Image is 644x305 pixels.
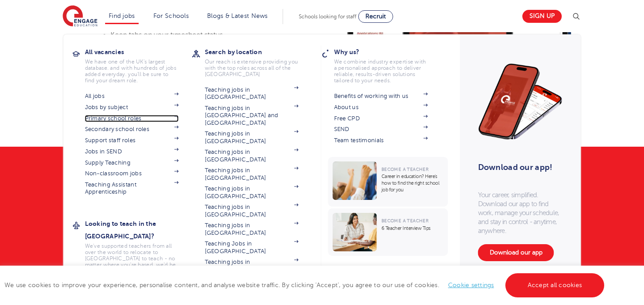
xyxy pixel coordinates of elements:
a: Teaching Jobs in [GEOGRAPHIC_DATA] [205,240,299,255]
a: For Schools [153,13,189,19]
a: Teaching jobs in [GEOGRAPHIC_DATA] [205,86,299,101]
a: All vacanciesWe have one of the UK's largest database. and with hundreds of jobs added everyday. ... [85,46,192,84]
span: Schools looking for staff [299,13,356,20]
a: Teaching Assistant Apprenticeship [85,181,179,196]
a: Teaching jobs in [GEOGRAPHIC_DATA] and [GEOGRAPHIC_DATA] [205,105,299,127]
h3: Search by location [205,46,312,58]
a: Become a Teacher6 Teacher Interview Tips [328,208,450,256]
a: Cookie settings [448,282,494,288]
a: About us [334,104,428,111]
a: Teaching jobs in [GEOGRAPHIC_DATA] [205,222,299,237]
p: We have one of the UK's largest database. and with hundreds of jobs added everyday. you'll be sur... [85,59,179,84]
a: Jobs by subject [85,104,179,111]
h3: Looking to teach in the [GEOGRAPHIC_DATA]? [85,217,192,242]
span: Become a Teacher [381,218,428,223]
h3: All vacancies [85,46,192,58]
a: Support staff roles [85,137,179,144]
a: Why us?We combine industry expertise with a personalised approach to deliver reliable, results-dr... [334,46,441,84]
a: Recruit [358,10,393,23]
img: Engage Education [63,5,97,28]
a: Accept all cookies [505,273,605,297]
span: Recruit [365,13,386,20]
a: Teaching jobs in [GEOGRAPHIC_DATA] [205,185,299,200]
a: Looking to teach in the [GEOGRAPHIC_DATA]?We've supported teachers from all over the world to rel... [85,217,192,280]
a: Free CPD [334,115,428,122]
a: Search by locationOur reach is extensive providing you with the top roles across all of the [GEOG... [205,46,312,77]
a: Teaching jobs in [GEOGRAPHIC_DATA] [205,148,299,163]
a: Benefits of working with us [334,93,428,100]
a: Sign up [522,10,562,23]
a: Jobs in SEND [85,148,179,155]
a: Find jobs [109,13,135,19]
a: Teaching jobs in [GEOGRAPHIC_DATA] [205,203,299,218]
a: Teaching jobs in [GEOGRAPHIC_DATA] [205,167,299,182]
a: Secondary school roles [85,126,179,133]
p: We've supported teachers from all over the world to relocate to [GEOGRAPHIC_DATA] to teach - no m... [85,243,179,280]
a: Primary school roles [85,115,179,122]
a: SEND [334,126,428,133]
a: Non-classroom jobs [85,170,179,177]
p: 6 Teacher Interview Tips [381,225,444,232]
a: Blogs & Latest News [207,13,268,19]
a: Become a TeacherCareer in education? Here’s how to find the right school job for you [328,157,450,207]
a: All jobs [85,93,179,100]
p: Your career, simplified. Download our app to find work, manage your schedule, and stay in control... [478,191,563,235]
h3: Download our app! [478,157,559,177]
a: Teaching jobs in [GEOGRAPHIC_DATA] [205,258,299,273]
span: Become a Teacher [381,167,428,172]
a: Download our app [478,244,554,261]
h3: Why us? [334,46,441,58]
p: Career in education? Here’s how to find the right school job for you [381,173,444,193]
a: Teaching jobs in [GEOGRAPHIC_DATA] [205,130,299,145]
p: We combine industry expertise with a personalised approach to deliver reliable, results-driven so... [334,59,428,84]
a: Supply Teaching [85,159,179,166]
span: We use cookies to improve your experience, personalise content, and analyse website traffic. By c... [4,282,606,288]
p: Our reach is extensive providing you with the top roles across all of the [GEOGRAPHIC_DATA] [205,59,299,77]
a: Team testimonials [334,137,428,144]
